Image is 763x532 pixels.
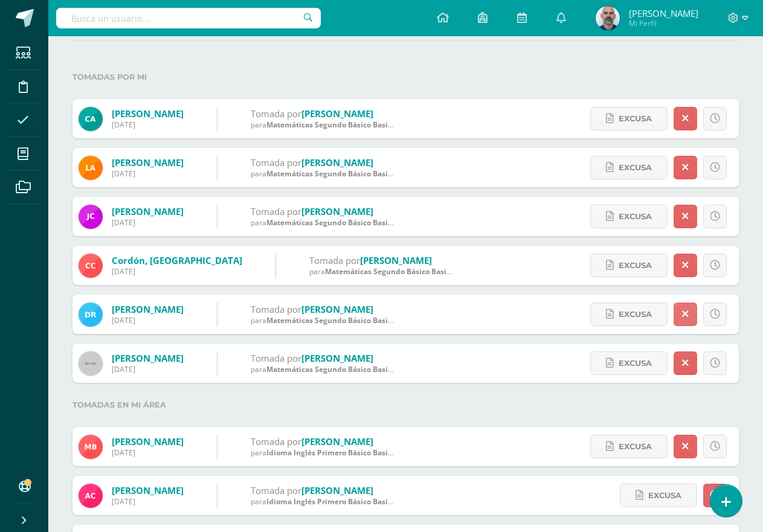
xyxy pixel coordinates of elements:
[619,254,652,277] span: Excusa
[629,18,698,28] span: Mi Perfil
[301,205,373,217] a: [PERSON_NAME]
[251,484,301,496] span: Tomada por
[301,352,373,364] a: [PERSON_NAME]
[590,205,668,228] a: Excusa
[301,435,373,447] a: [PERSON_NAME]
[251,315,396,325] div: para
[266,447,433,458] span: Idioma Inglés Primero Básico Basicos 'LEVEL 3'
[325,266,468,277] span: Matemáticas Segundo Básico Basicos 'C'
[590,303,668,326] a: Excusa
[79,484,103,508] img: a8dcd5002b030f19af6574cee489e1dc.png
[112,266,242,277] div: [DATE]
[112,205,184,217] a: [PERSON_NAME]
[251,496,396,507] div: para
[620,484,697,507] a: Excusa
[112,254,242,266] a: Cordón, [GEOGRAPHIC_DATA]
[619,435,652,458] span: Excusa
[112,315,184,325] div: [DATE]
[596,6,620,30] img: 86237826b05a9077d3f6f6be1bc4b84d.png
[266,120,410,130] span: Matemáticas Segundo Básico Basicos 'C'
[79,351,103,376] img: 60x60
[112,156,184,168] a: [PERSON_NAME]
[112,107,184,120] a: [PERSON_NAME]
[590,107,668,130] a: Excusa
[301,156,373,168] a: [PERSON_NAME]
[619,352,652,374] span: Excusa
[619,303,652,325] span: Excusa
[266,364,410,374] span: Matemáticas Segundo Básico Basicos 'C'
[112,447,184,458] div: [DATE]
[79,107,103,131] img: ceba2ee2b99fa90d27ca5cf8f5388972.png
[619,205,652,228] span: Excusa
[266,315,410,325] span: Matemáticas Segundo Básico Basicos 'C'
[79,254,103,278] img: 1fb131d171a4a8973f1c315311a32904.png
[251,303,301,315] span: Tomada por
[648,484,681,507] span: Excusa
[301,303,373,315] a: [PERSON_NAME]
[590,156,668,179] a: Excusa
[251,435,301,447] span: Tomada por
[309,254,360,266] span: Tomada por
[619,107,652,130] span: Excusa
[590,351,668,375] a: Excusa
[72,393,739,417] label: Tomadas en mi área
[112,484,184,496] a: [PERSON_NAME]
[251,217,396,228] div: para
[112,496,184,507] div: [DATE]
[112,352,184,364] a: [PERSON_NAME]
[251,364,396,374] div: para
[251,168,396,179] div: para
[112,303,184,315] a: [PERSON_NAME]
[251,107,301,120] span: Tomada por
[266,168,410,179] span: Matemáticas Segundo Básico Basicos 'C'
[251,156,301,168] span: Tomada por
[301,107,373,120] a: [PERSON_NAME]
[251,352,301,364] span: Tomada por
[112,217,184,228] div: [DATE]
[79,205,103,229] img: e8f9787fcd5ddec04bb54fb0cd866ad2.png
[72,65,739,89] label: Tomadas por mi
[360,254,432,266] a: [PERSON_NAME]
[266,496,433,507] span: Idioma Inglés Primero Básico Basicos 'LEVEL 3'
[251,205,301,217] span: Tomada por
[251,447,396,458] div: para
[56,8,321,28] input: Busca un usuario...
[309,266,454,277] div: para
[79,303,103,327] img: 8cba3f8cc3f85879e804a64aa0a0c890.png
[79,156,103,180] img: 987b70ff8d1f322165be9d166389a7d3.png
[590,254,668,277] a: Excusa
[251,120,396,130] div: para
[266,217,410,228] span: Matemáticas Segundo Básico Basicos 'C'
[79,435,103,459] img: f90d96feb81eb68eb65d9593fb22c30f.png
[629,7,698,19] span: [PERSON_NAME]
[301,484,373,496] a: [PERSON_NAME]
[112,120,184,130] div: [DATE]
[112,168,184,179] div: [DATE]
[112,364,184,374] div: [DATE]
[619,156,652,179] span: Excusa
[590,435,668,458] a: Excusa
[112,435,184,447] a: [PERSON_NAME]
